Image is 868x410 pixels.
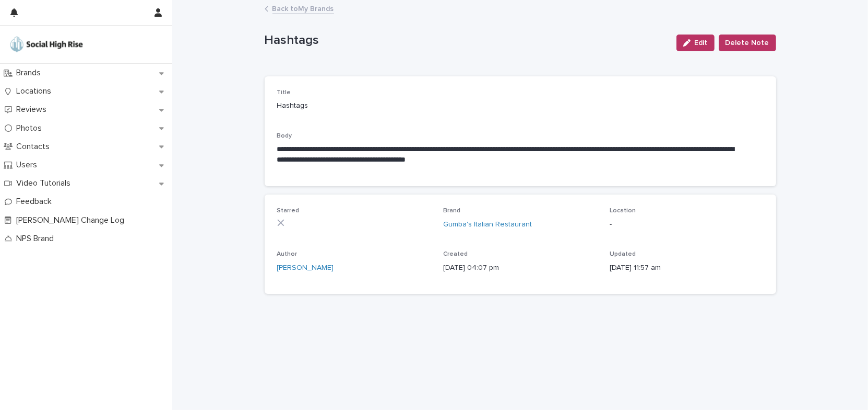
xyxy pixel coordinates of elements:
span: Brand [443,208,460,214]
span: Author [277,251,298,257]
span: Created [443,251,468,257]
p: Brands [12,68,49,78]
span: Edit [695,39,708,47]
p: Contacts [12,142,58,152]
p: Feedback [12,197,60,207]
p: [DATE] 04:07 pm [443,263,597,274]
span: Location [610,208,636,214]
p: [DATE] 11:57 am [610,263,764,274]
p: [PERSON_NAME] Change Log [12,215,133,225]
p: Reviews [12,105,55,115]
a: Back toMy Brands [272,2,334,14]
a: [PERSON_NAME] [277,263,334,274]
p: Hashtags [265,33,668,48]
span: Body [277,133,292,139]
button: Delete Note [719,35,776,51]
span: Starred [277,208,300,214]
span: Title [277,89,291,96]
p: Hashtags [277,100,431,111]
span: Updated [610,251,636,257]
img: o5DnuTxEQV6sW9jFYBBf [8,34,85,55]
p: Users [12,160,45,170]
a: Gumba's Italian Restaurant [443,219,532,230]
p: - [610,219,764,230]
p: NPS Brand [12,234,62,244]
p: Photos [12,123,50,133]
span: Delete Note [726,38,769,48]
p: Locations [12,86,60,96]
button: Edit [676,35,715,51]
p: Video Tutorials [12,178,79,188]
